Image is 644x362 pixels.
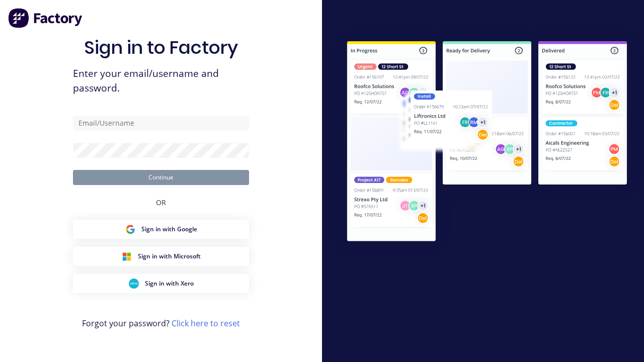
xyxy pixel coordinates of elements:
a: Click here to reset [172,318,240,329]
img: Xero Sign in [129,279,139,289]
span: Forgot your password? [82,317,240,329]
div: OR [156,185,166,220]
input: Email/Username [73,116,249,131]
span: Enter your email/username and password. [73,66,249,96]
img: Sign in [330,26,644,259]
button: Microsoft Sign inSign in with Microsoft [73,247,249,266]
img: Microsoft Sign in [122,251,132,261]
img: Google Sign in [125,224,135,234]
button: Continue [73,170,249,185]
button: Xero Sign inSign in with Xero [73,274,249,293]
img: Factory [8,8,84,28]
button: Google Sign inSign in with Google [73,220,249,239]
span: Sign in with Microsoft [138,252,201,261]
span: Sign in with Google [141,225,197,234]
span: Sign in with Xero [145,279,194,288]
h1: Sign in to Factory [84,37,238,58]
